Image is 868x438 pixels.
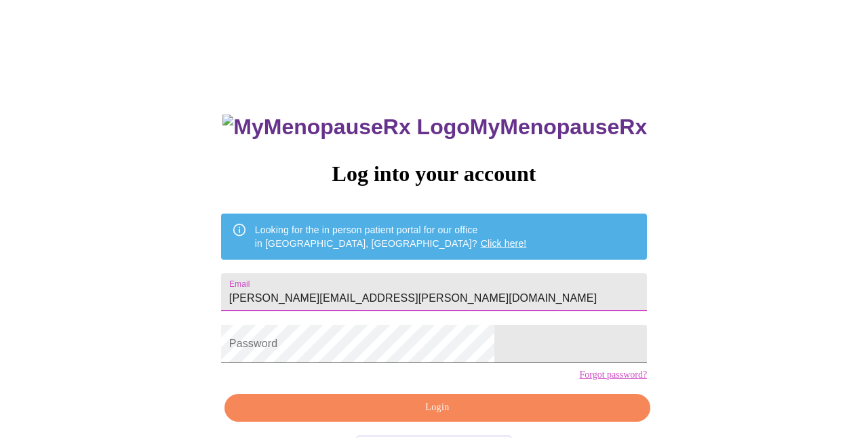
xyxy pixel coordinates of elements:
div: Looking for the in person patient portal for our office in [GEOGRAPHIC_DATA], [GEOGRAPHIC_DATA]? [255,218,527,256]
img: MyMenopauseRx Logo [222,115,469,140]
a: Forgot password? [579,370,647,380]
h3: Log into your account [221,161,647,186]
span: Login [240,399,635,416]
a: Click here! [481,238,527,249]
h3: MyMenopauseRx [222,115,647,140]
button: Login [224,394,650,422]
